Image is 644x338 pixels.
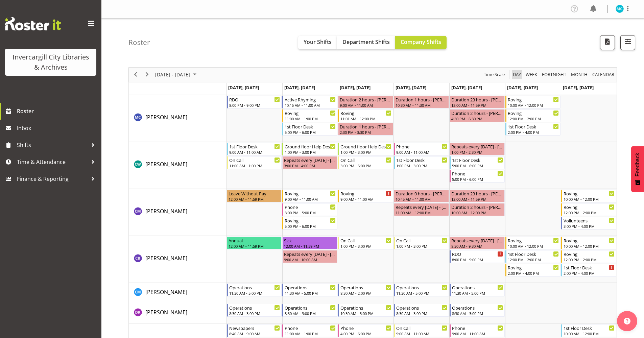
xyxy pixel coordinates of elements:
[508,264,559,271] div: Roving
[570,70,589,79] button: Timeline Month
[338,190,393,202] div: Chamique Mamolo"s event - Roving Begin From Wednesday, October 8, 2025 at 9:00:00 AM GMT+13:00 En...
[285,129,336,135] div: 5:00 PM - 6:00 PM
[561,203,616,216] div: Chamique Mamolo"s event - Roving Begin From Sunday, October 12, 2025 at 12:00:00 PM GMT+13:00 End...
[396,102,447,108] div: 10:30 AM - 11:30 AM
[282,156,337,169] div: Catherine Wilson"s event - Repeats every tuesday - Catherine Wilson Begin From Tuesday, October 7...
[227,190,282,202] div: Chamique Mamolo"s event - Leave Without Pay Begin From Monday, October 6, 2025 at 12:00:00 AM GMT...
[561,264,616,276] div: Chris Broad"s event - 1st Floor Desk Begin From Sunday, October 12, 2025 at 2:00:00 PM GMT+13:00 ...
[508,250,559,257] div: 1st Floor Desk
[340,123,391,130] div: Duration 1 hours - [PERSON_NAME]
[525,70,538,79] span: Week
[451,243,503,249] div: 8:30 AM - 9:30 AM
[129,142,226,189] td: Catherine Wilson resource
[284,156,336,163] div: Repeats every [DATE] - [PERSON_NAME]
[285,116,336,121] div: 11:00 AM - 1:00 PM
[451,196,503,202] div: 12:00 AM - 11:59 PM
[563,84,594,91] span: [DATE], [DATE]
[340,331,391,336] div: 4:00 PM - 6:00 PM
[284,163,336,168] div: 3:00 PM - 4:00 PM
[451,203,503,210] div: Duration 2 hours - [PERSON_NAME]
[304,38,332,46] span: Your Shifts
[450,170,505,183] div: Catherine Wilson"s event - Phone Begin From Friday, October 10, 2025 at 5:00:00 PM GMT+13:00 Ends...
[561,250,616,263] div: Chris Broad"s event - Roving Begin From Sunday, October 12, 2025 at 12:00:00 PM GMT+13:00 Ends At...
[396,284,447,291] div: Operations
[227,284,282,296] div: Cindy Mulrooney"s event - Operations Begin From Monday, October 6, 2025 at 11:30:00 AM GMT+13:00 ...
[229,243,280,249] div: 12:00 AM - 11:59 PM
[564,270,615,276] div: 2:00 PM - 4:00 PM
[227,156,282,169] div: Catherine Wilson"s event - On Call Begin From Monday, October 6, 2025 at 11:00:00 AM GMT+13:00 En...
[483,70,506,79] button: Time Scale
[282,304,337,317] div: Debra Robinson"s event - Operations Begin From Tuesday, October 7, 2025 at 8:30:00 AM GMT+13:00 E...
[282,217,337,230] div: Chamique Mamolo"s event - Roving Begin From Tuesday, October 7, 2025 at 5:00:00 PM GMT+13:00 Ends...
[229,102,280,108] div: 8:00 PM - 9:00 PM
[451,96,503,103] div: Duration 23 hours - [PERSON_NAME]
[592,70,615,79] span: calendar
[228,84,259,91] span: [DATE], [DATE]
[450,156,505,169] div: Catherine Wilson"s event - 1st Floor Desk Begin From Friday, October 10, 2025 at 5:00:00 PM GMT+1...
[394,284,449,296] div: Cindy Mulrooney"s event - Operations Begin From Thursday, October 9, 2025 at 11:30:00 AM GMT+13:0...
[340,163,391,168] div: 3:00 PM - 5:00 PM
[229,290,280,296] div: 11:30 AM - 5:00 PM
[285,149,336,155] div: 1:00 PM - 3:00 PM
[227,143,282,155] div: Catherine Wilson"s event - 1st Floor Desk Begin From Monday, October 6, 2025 at 9:00:00 AM GMT+13...
[285,324,336,331] div: Phone
[450,284,505,296] div: Cindy Mulrooney"s event - Operations Begin From Friday, October 10, 2025 at 11:30:00 AM GMT+13:00...
[395,36,447,49] button: Company Shifts
[227,237,282,249] div: Chris Broad"s event - Annual Begin From Monday, October 6, 2025 at 12:00:00 AM GMT+13:00 Ends At ...
[129,236,226,283] td: Chris Broad resource
[284,250,336,257] div: Repeats every [DATE] - [PERSON_NAME]
[564,250,615,257] div: Roving
[145,288,187,296] span: [PERSON_NAME]
[508,96,559,103] div: Roving
[229,196,280,202] div: 12:00 AM - 11:59 PM
[145,255,187,262] span: [PERSON_NAME]
[396,149,447,155] div: 9:00 AM - 11:00 AM
[145,113,187,121] a: [PERSON_NAME]
[340,156,391,163] div: On Call
[229,163,280,168] div: 11:00 AM - 1:00 PM
[564,203,615,210] div: Roving
[17,106,98,116] span: Roster
[452,290,503,296] div: 11:30 AM - 5:00 PM
[508,110,559,116] div: Roving
[145,161,187,168] span: [PERSON_NAME]
[564,331,615,336] div: 10:00 AM - 12:00 PM
[541,70,567,79] span: Fortnight
[298,36,337,49] button: Your Shifts
[507,84,538,91] span: [DATE], [DATE]
[401,38,441,46] span: Company Shifts
[229,143,280,150] div: 1st Floor Desk
[282,203,337,216] div: Chamique Mamolo"s event - Phone Begin From Tuesday, October 7, 2025 at 3:00:00 PM GMT+13:00 Ends ...
[508,243,559,249] div: 10:00 AM - 12:00 PM
[285,284,336,291] div: Operations
[620,35,635,50] button: Filter Shifts
[229,237,280,244] div: Annual
[145,308,187,316] a: [PERSON_NAME]
[129,189,226,236] td: Chamique Mamolo resource
[450,324,505,337] div: Donald Cunningham"s event - Phone Begin From Friday, October 10, 2025 at 9:00:00 AM GMT+13:00 End...
[340,311,391,316] div: 10:30 AM - 5:00 PM
[508,257,559,262] div: 12:00 PM - 2:00 PM
[340,96,391,103] div: Duration 2 hours - [PERSON_NAME]
[227,304,282,317] div: Debra Robinson"s event - Operations Begin From Monday, October 6, 2025 at 8:30:00 AM GMT+13:00 En...
[338,237,393,249] div: Chris Broad"s event - On Call Begin From Wednesday, October 8, 2025 at 1:00:00 PM GMT+13:00 Ends ...
[145,254,187,262] a: [PERSON_NAME]
[508,123,559,130] div: 1st Floor Desk
[508,270,559,276] div: 2:00 PM - 4:00 PM
[17,140,88,150] span: Shifts
[450,109,505,122] div: Aurora Catu"s event - Duration 2 hours - Aurora Catu Begin From Friday, October 10, 2025 at 4:30:...
[452,163,503,168] div: 5:00 PM - 6:00 PM
[452,156,503,163] div: 1st Floor Desk
[396,311,447,316] div: 8:30 AM - 3:00 PM
[229,149,280,155] div: 9:00 AM - 11:00 AM
[451,190,503,197] div: Duration 23 hours - [PERSON_NAME]
[564,210,615,215] div: 12:00 PM - 2:00 PM
[154,70,191,79] span: [DATE] - [DATE]
[338,304,393,317] div: Debra Robinson"s event - Operations Begin From Wednesday, October 8, 2025 at 10:30:00 AM GMT+13:0...
[396,237,447,244] div: On Call
[340,237,391,244] div: On Call
[394,143,449,155] div: Catherine Wilson"s event - Phone Begin From Thursday, October 9, 2025 at 9:00:00 AM GMT+13:00 End...
[570,70,588,79] span: Month
[282,143,337,155] div: Catherine Wilson"s event - Ground floor Help Desk Begin From Tuesday, October 7, 2025 at 1:00:00 ...
[396,84,426,91] span: [DATE], [DATE]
